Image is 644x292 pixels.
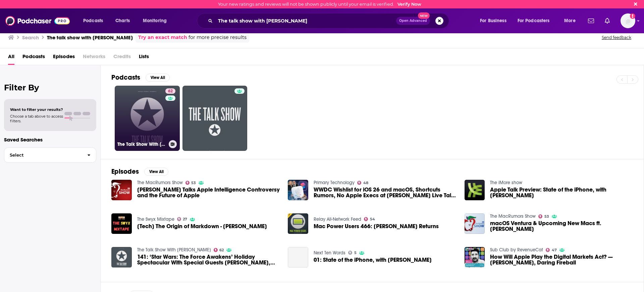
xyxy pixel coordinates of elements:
a: Lists [139,51,149,65]
img: 141: ‘Star Wars: The Force Awakens’ Holiday Spectacular With Special Guests Guy English, Amy Jane... [111,247,132,267]
span: 62 [219,249,224,252]
button: open menu [138,15,175,26]
span: How Will Apple Play the Digital Markets Act? — [PERSON_NAME], Daring Fireball [490,254,633,265]
button: open menu [513,15,559,26]
a: [Tech] The Origin of Markdown - John Gruber [137,223,267,229]
button: Send feedback [600,35,633,40]
a: All [8,51,14,65]
a: 5 [348,251,357,255]
span: 47 [552,249,557,252]
h2: Filter By [4,83,96,92]
a: Episodes [53,51,75,65]
a: Relay All-Network Feed [314,216,361,222]
span: [PERSON_NAME] Talks Apple Intelligence Controversy and the Future of Apple [137,187,280,198]
span: Apple Talk Preview: State of the iPhone, with [PERSON_NAME] [490,187,633,198]
a: 141: ‘Star Wars: The Force Awakens’ Holiday Spectacular With Special Guests Guy English, Amy Jane... [137,254,280,265]
a: Charts [111,15,134,26]
span: Want to filter your results? [10,107,63,112]
span: 141: ‘Star Wars: The Force Awakens’ Holiday Spectacular With Special Guests [PERSON_NAME], [PERSO... [137,254,280,265]
a: 27 [177,217,187,221]
span: WWDC Wishlist for iOS 26 and macOS, Shortcuts Rumors, No Apple Execs at [PERSON_NAME] Live Talk Show [314,187,457,198]
h3: The Talk Show With [PERSON_NAME] [117,141,166,147]
span: for more precise results [189,34,247,41]
img: John Gruber Talks Apple Intelligence Controversy and the Future of Apple [111,180,132,200]
a: macOS Ventura & Upcoming New Macs ft. John Gruber [490,220,633,232]
span: 5 [354,251,357,254]
h3: The talk show with [PERSON_NAME] [47,34,133,41]
a: Mac Power Users 466: John Gruber Returns [288,213,308,234]
h3: Search [22,34,39,41]
a: The Talk Show With John Gruber [137,247,211,253]
span: 27 [183,218,187,221]
a: Apple Talk Preview: State of the iPhone, with John Gruber [490,187,633,198]
button: Open AdvancedNew [396,17,430,25]
span: Mac Power Users 466: [PERSON_NAME] Returns [314,223,439,229]
div: Search podcasts, credits, & more... [203,13,455,29]
a: 48 [357,181,368,185]
div: Your new ratings and reviews will not be shown publicly until your email is verified. [218,2,421,7]
span: 48 [363,181,368,184]
input: Search podcasts, credits, & more... [215,15,396,26]
a: The iMore show [490,180,522,185]
a: The Swyx Mixtape [137,216,174,222]
a: Try an exact match [138,34,187,41]
button: open menu [78,15,112,26]
a: Show notifications dropdown [602,15,612,27]
a: PodcastsView All [111,73,170,82]
img: User Profile [621,13,635,28]
span: Podcasts [83,16,103,26]
span: Open Advanced [399,19,427,23]
a: 53 [185,181,196,185]
a: 62The Talk Show With [PERSON_NAME] [115,86,180,151]
a: EpisodesView All [111,167,168,176]
a: 53 [538,214,549,218]
a: The MacRumors Show [137,180,183,185]
a: [Tech] The Origin of Markdown - John Gruber [111,213,132,234]
a: Verify Now [397,2,421,7]
a: The MacRumors Show [490,213,536,219]
span: Select [4,153,82,157]
span: 01: State of the iPhone, with [PERSON_NAME] [314,257,432,263]
img: Podchaser - Follow, Share and Rate Podcasts [5,14,70,27]
span: Networks [83,51,105,65]
span: Charts [115,16,130,26]
a: WWDC Wishlist for iOS 26 and macOS, Shortcuts Rumors, No Apple Execs at Gruber’s Live Talk Show [314,187,457,198]
p: Saved Searches [4,136,96,143]
span: Credits [113,51,131,65]
img: macOS Ventura & Upcoming New Macs ft. John Gruber [465,213,485,234]
span: For Podcasters [518,16,550,26]
span: More [564,16,576,26]
a: John Gruber Talks Apple Intelligence Controversy and the Future of Apple [137,187,280,198]
h2: Episodes [111,167,139,176]
a: 47 [546,248,557,252]
a: Podcasts [22,51,45,65]
a: Next Ten Words [314,250,345,256]
a: 01: State of the iPhone, with John Gruber [288,247,308,267]
a: 62 [165,88,175,94]
span: 54 [370,218,375,221]
span: Logged in as MelissaPS [621,13,635,28]
a: Primary Technology [314,180,355,185]
span: [Tech] The Origin of Markdown - [PERSON_NAME] [137,223,267,229]
span: New [418,12,430,19]
span: For Business [480,16,506,26]
span: Monitoring [143,16,167,26]
button: View All [146,74,170,82]
button: open menu [475,15,515,26]
a: Apple Talk Preview: State of the iPhone, with John Gruber [465,180,485,200]
svg: Email not verified [630,13,635,19]
img: WWDC Wishlist for iOS 26 and macOS, Shortcuts Rumors, No Apple Execs at Gruber’s Live Talk Show [288,180,308,200]
span: 53 [544,215,549,218]
span: macOS Ventura & Upcoming New Macs ft. [PERSON_NAME] [490,220,633,232]
span: 62 [168,88,173,95]
button: Select [4,148,96,163]
span: 53 [191,181,196,184]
